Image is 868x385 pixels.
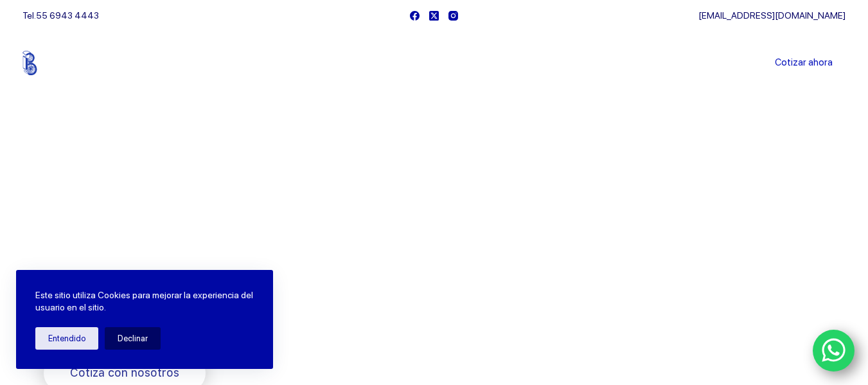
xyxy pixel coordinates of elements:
[410,11,420,21] a: Facebook
[35,289,254,314] p: Este sitio utiliza Cookies para mejorar la experiencia del usuario en el sitio.
[35,327,98,350] button: Entendido
[813,330,855,372] a: WhatsApp
[22,10,99,21] span: Tel.
[44,219,412,308] span: Somos los doctores de la industria
[22,51,103,75] img: Balerytodo
[429,11,439,21] a: X (Twitter)
[44,192,208,208] span: Bienvenido a Balerytodo®
[36,10,99,21] a: 55 6943 4443
[698,10,846,21] a: [EMAIL_ADDRESS][DOMAIN_NAME]
[105,327,161,350] button: Declinar
[448,11,458,21] a: Instagram
[283,31,585,95] nav: Menu Principal
[762,50,846,76] a: Cotizar ahora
